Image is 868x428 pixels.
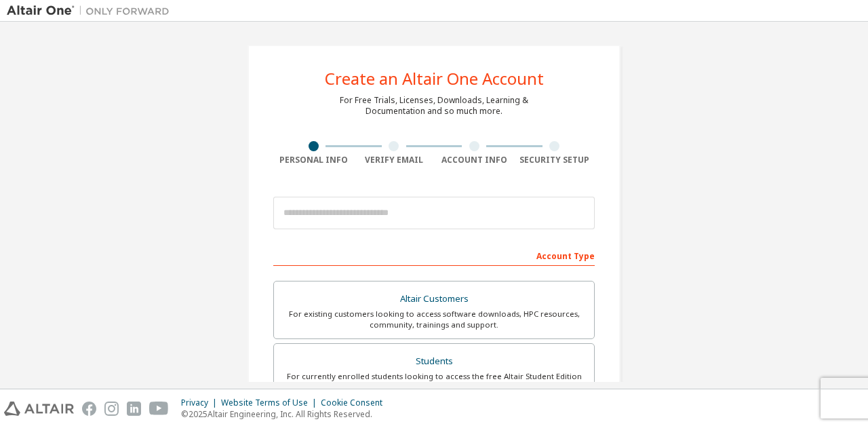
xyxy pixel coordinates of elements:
[282,309,586,330] div: For existing customers looking to access software downloads, HPC resources, community, trainings ...
[181,397,221,408] div: Privacy
[4,402,74,416] img: altair_logo.svg
[325,71,544,87] div: Create an Altair One Account
[282,352,586,371] div: Students
[82,402,96,416] img: facebook.svg
[354,155,435,166] div: Verify Email
[515,155,595,166] div: Security Setup
[149,402,169,416] img: youtube.svg
[221,397,321,408] div: Website Terms of Use
[273,155,354,166] div: Personal Info
[340,95,528,117] div: For Free Trials, Licenses, Downloads, Learning & Documentation and so much more.
[273,244,595,266] div: Account Type
[321,397,391,408] div: Cookie Consent
[7,4,176,18] img: Altair One
[282,371,586,393] div: For currently enrolled students looking to access the free Altair Student Edition bundle and all ...
[434,155,515,166] div: Account Info
[104,402,119,416] img: instagram.svg
[127,402,141,416] img: linkedin.svg
[282,290,586,309] div: Altair Customers
[181,408,391,420] p: © 2025 Altair Engineering, Inc. All Rights Reserved.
